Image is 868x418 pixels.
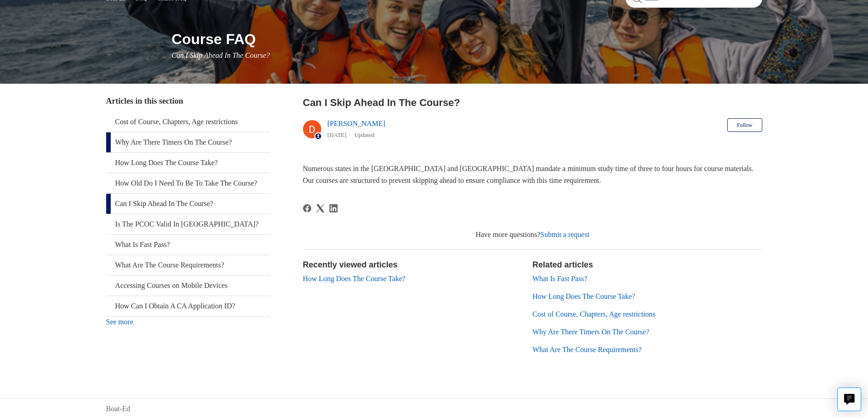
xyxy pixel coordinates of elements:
[106,194,270,214] a: Can I Skip Ahead In The Course?
[329,204,338,212] svg: Share this page on LinkedIn
[328,120,385,127] a: [PERSON_NAME]
[106,96,183,106] span: Articles in this section
[106,173,270,193] a: How Old Do I Need To Be To Take The Course?
[316,204,324,212] a: X Corp
[106,214,270,234] a: Is The PCOC Valid In [GEOGRAPHIC_DATA]?
[172,51,270,59] span: Can I Skip Ahead In The Course?
[172,28,762,50] h1: Course FAQ
[106,318,134,326] a: See more
[106,235,270,255] a: What Is Fast Pass?
[727,118,762,132] button: Follow Article
[106,296,270,316] a: How Can I Obtain A CA Application ID?
[533,275,587,282] a: What Is Fast Pass?
[303,204,311,212] svg: Share this page on Facebook
[303,95,762,110] h2: Can I Skip Ahead In The Course?
[303,275,406,282] a: How Long Does The Course Take?
[328,131,347,138] time: 03/01/2024, 16:01
[354,131,375,138] li: Updated
[106,403,130,414] a: Boat-Ed
[303,204,311,212] a: Facebook
[533,310,656,318] a: Cost of Course, Chapters, Age restrictions
[533,292,635,300] a: How Long Does The Course Take?
[303,259,524,271] h2: Recently viewed articles
[106,153,270,173] a: How Long Does The Course Take?
[540,231,590,238] a: Submit a request
[106,132,270,152] a: Why Are There Timers On The Course?
[303,229,762,240] div: Have more questions?
[303,163,762,186] p: Numerous states in the [GEOGRAPHIC_DATA] and [GEOGRAPHIC_DATA] mandate a minimum study time of th...
[329,204,338,212] a: LinkedIn
[106,255,270,275] a: What Are The Course Requirements?
[316,204,324,212] svg: Share this page on X Corp
[837,388,861,411] button: Live chat
[533,346,642,353] a: What Are The Course Requirements?
[533,328,649,336] a: Why Are There Timers On The Course?
[533,259,762,271] h2: Related articles
[106,276,270,296] a: Accessing Courses on Mobile Devices
[106,112,270,132] a: Cost of Course, Chapters, Age restrictions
